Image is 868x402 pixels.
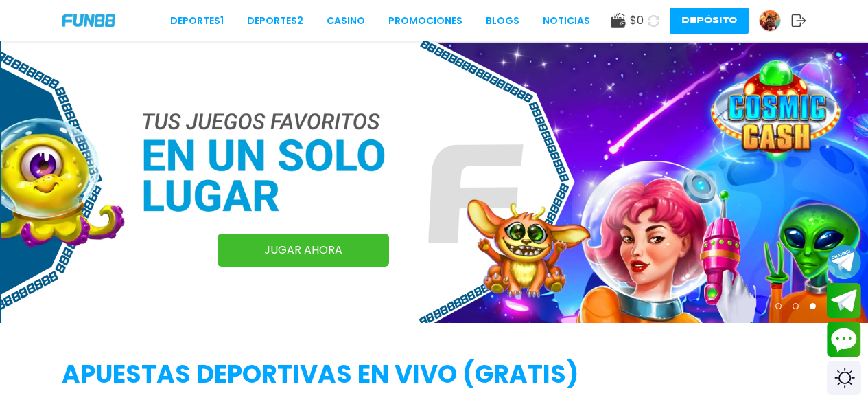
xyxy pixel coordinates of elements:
span: $ 0 [630,12,644,29]
div: Switch theme [827,361,861,395]
button: Join telegram channel [827,244,861,280]
h2: APUESTAS DEPORTIVAS EN VIVO (gratis) [62,356,806,393]
a: CASINO [327,14,365,28]
a: Deportes1 [170,14,224,28]
a: Promociones [388,14,462,28]
button: Join telegram [827,283,861,319]
a: Avatar [759,10,791,32]
img: Company Logo [62,14,115,26]
button: Contact customer service [827,322,861,357]
img: Avatar [760,10,780,31]
a: JUGAR AHORA [218,234,389,267]
a: NOTICIAS [543,14,590,28]
a: BLOGS [486,14,519,28]
a: Deportes2 [247,14,303,28]
button: Depósito [670,8,749,34]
